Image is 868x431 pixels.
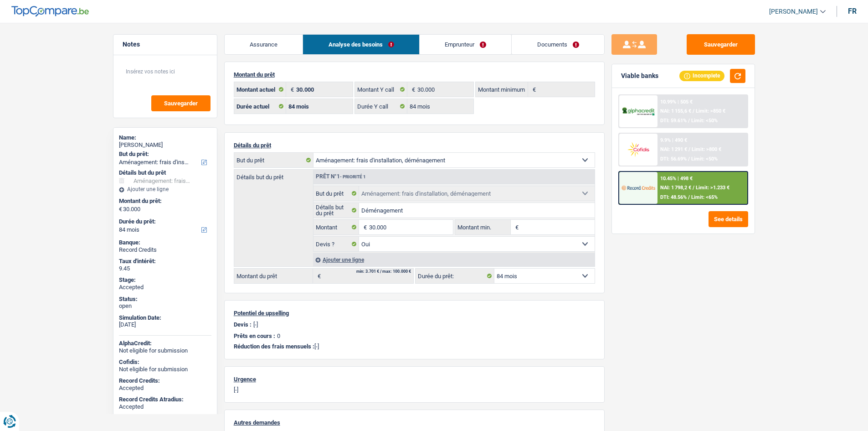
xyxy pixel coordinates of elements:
[234,343,595,350] p: [-]
[696,185,729,191] span: Limit: >1.233 €
[151,95,211,111] button: Sauvegarder
[660,146,687,152] span: NAI: 1 291 €
[511,220,521,234] span: €
[313,203,360,218] label: Détails but du prêt
[455,220,511,234] label: Montant min.
[119,384,211,392] div: Accepted
[119,134,211,141] div: Name:
[234,419,595,426] p: Autres demandes
[660,194,687,200] span: DTI: 48.56%
[660,185,691,191] span: NAI: 1 798,2 €
[696,108,725,114] span: Limit: >850 €
[234,170,313,180] label: Détails but du prêt
[688,118,690,124] span: /
[234,82,287,97] label: Montant actuel
[848,7,857,16] div: fr
[123,41,208,48] h5: Notes
[679,71,724,81] div: Incomplete
[769,8,818,16] span: [PERSON_NAME]
[660,108,691,114] span: NAI: 1 155,6 €
[119,358,211,366] div: Cofidis:
[660,99,693,105] div: 10.99% | 505 €
[286,82,296,97] span: €
[688,156,690,162] span: /
[119,186,211,192] div: Ajouter une ligne
[119,151,210,158] label: But du prêt:
[119,197,210,205] label: Montant du prêt:
[253,321,258,328] p: [-]
[688,194,690,200] span: /
[234,99,287,114] label: Durée actuel
[313,269,323,283] span: €
[119,314,211,322] div: Simulation Date:
[119,396,211,403] div: Record Credits Atradius:
[119,276,211,284] div: Stage:
[234,71,595,78] p: Montant du prêt
[313,253,595,266] div: Ajouter une ligne
[119,377,211,384] div: Record Credits:
[119,265,211,272] div: 9.45
[234,332,275,339] p: Prêts en cours :
[119,206,122,213] span: €
[476,82,528,97] label: Montant minimum
[119,296,211,303] div: Status:
[660,137,687,143] div: 9.9% | 490 €
[313,220,360,234] label: Montant
[164,100,198,106] span: Sauvegarder
[119,302,211,310] div: open
[762,4,826,19] a: [PERSON_NAME]
[119,340,211,347] div: AlphaCredit:
[313,237,360,251] label: Devis ?
[621,179,655,196] img: Record Credits
[119,284,211,291] div: Accepted
[660,176,693,182] div: 10.45% | 498 €
[693,108,694,114] span: /
[313,174,368,180] div: Prêt n°1
[660,118,687,124] span: DTI: 59.61%
[119,347,211,354] div: Not eligible for submission
[119,141,211,149] div: [PERSON_NAME]
[660,156,687,162] span: DTI: 56.69%
[407,82,417,97] span: €
[512,35,604,54] a: Documents
[119,239,211,246] div: Banque:
[234,343,314,350] span: Réduction des frais mensuels :
[420,35,512,54] a: Emprunteur
[691,118,718,124] span: Limit: <50%
[234,376,595,383] p: Urgence
[691,194,718,200] span: Limit: <65%
[709,211,748,227] button: See details
[528,82,538,97] span: €
[691,156,718,162] span: Limit: <50%
[119,169,211,177] div: Détails but du prêt
[340,174,366,179] span: - Priorité 1
[119,366,211,373] div: Not eligible for submission
[234,142,595,149] p: Détails du prêt
[234,269,313,283] label: Montant du prêt
[303,35,419,54] a: Analyse des besoins
[234,386,595,393] p: [-]
[693,185,694,191] span: /
[359,220,369,234] span: €
[355,82,407,97] label: Montant Y call
[277,332,280,339] p: 0
[313,186,360,201] label: But du prêt
[119,218,210,225] label: Durée du prêt:
[356,270,411,274] div: min: 3.701 € / max: 100.000 €
[688,146,690,152] span: /
[692,146,721,152] span: Limit: >800 €
[355,99,407,114] label: Durée Y call
[225,35,303,54] a: Assurance
[119,321,211,328] div: [DATE]
[119,246,211,254] div: Record Credits
[119,258,211,265] div: Taux d'intérêt:
[234,321,252,328] p: Devis :
[621,141,655,158] img: Cofidis
[119,403,211,410] div: Accepted
[621,106,655,117] img: AlphaCredit
[234,153,313,167] label: But du prêt
[11,6,89,17] img: TopCompare Logo
[416,269,494,283] label: Durée du prêt:
[234,310,595,317] p: Potentiel de upselling
[687,34,755,55] button: Sauvegarder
